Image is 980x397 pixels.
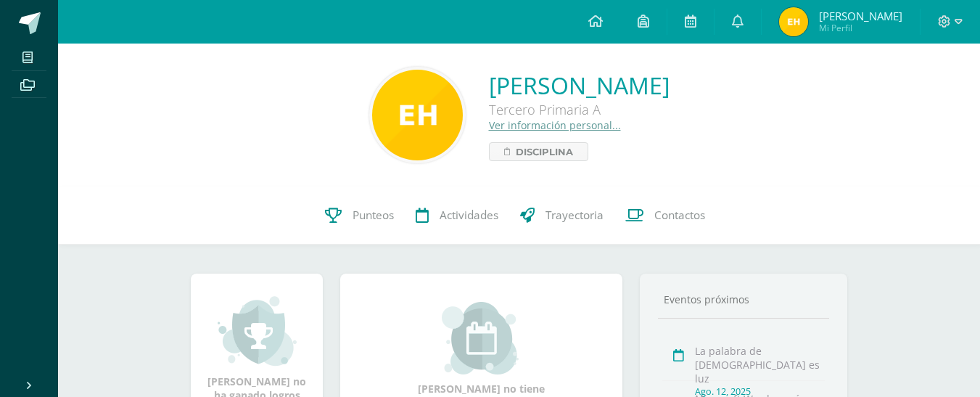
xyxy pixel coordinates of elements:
[442,302,521,375] img: event_small.png
[819,9,902,23] span: [PERSON_NAME]
[405,187,509,245] a: Actividades
[218,295,297,367] img: achievement_small.png
[353,208,394,223] span: Punteos
[509,187,614,245] a: Trayectoria
[489,118,621,132] a: Ver información personal...
[314,187,405,245] a: Punteos
[440,208,498,223] span: Actividades
[489,70,670,101] a: [PERSON_NAME]
[654,208,705,223] span: Contactos
[779,7,808,36] img: c133d6713a919d39691093d8d7729d45.png
[516,143,573,160] span: Disciplina
[545,208,604,223] span: Trayectoria
[614,187,716,245] a: Contactos
[489,142,588,161] a: Disciplina
[372,70,463,160] img: 00833d47d46445078fdbc3d213129523.png
[489,101,670,118] div: Tercero Primaria A
[658,292,829,306] div: Eventos próximos
[695,344,825,385] div: La palabra de [DEMOGRAPHIC_DATA] es luz
[819,22,902,34] span: Mi Perfil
